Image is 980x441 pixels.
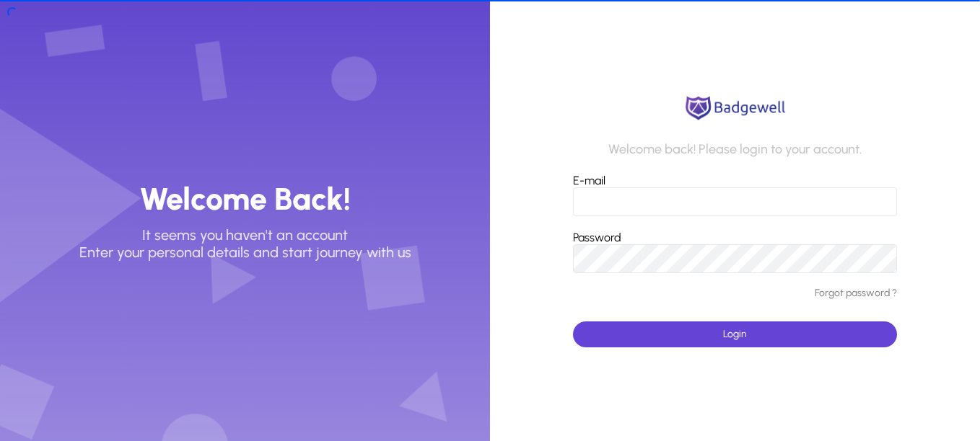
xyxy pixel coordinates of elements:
[573,174,605,187] label: E-mail
[139,180,351,218] h3: Welcome Back!
[608,142,862,158] p: Welcome back! Please login to your account.
[573,321,896,347] button: Login
[815,288,897,300] a: Forgot password ?
[723,328,747,340] span: Login
[681,94,789,122] img: logo.png
[573,231,621,244] label: Password
[79,244,411,261] p: Enter your personal details and start journey with us
[142,226,348,244] p: It seems you haven't an account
